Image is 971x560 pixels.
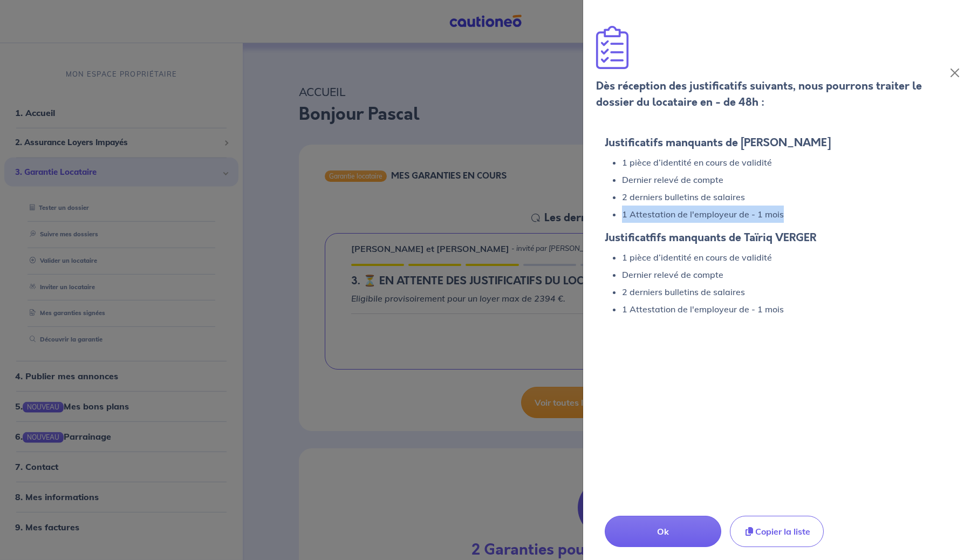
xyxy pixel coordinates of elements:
li: 1 Attestation de l'employeur de - 1 mois [622,206,949,223]
p: Dès réception des justificatifs suivants, nous pourrons traiter le dossier du locataire en - de 4... [596,78,948,111]
button: Copier la liste [730,516,824,547]
li: Dernier relevé de compte [622,266,949,283]
h5: Justificatfifs manquants de Taïriq VERGER [605,231,949,244]
h5: Justificatifs manquants de [PERSON_NAME] [605,136,949,149]
button: Close [948,64,962,81]
li: 2 derniers bulletins de salaires [622,188,949,206]
li: 1 pièce d’identité en cours de validité [622,249,949,266]
p: Ok [631,525,695,538]
li: 1 pièce d’identité en cours de validité [622,154,949,171]
li: 2 derniers bulletins de salaires [622,283,949,301]
li: Dernier relevé de compte [622,171,949,188]
li: 1 Attestation de l'employeur de - 1 mois [622,301,949,318]
button: Ok [605,516,721,547]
